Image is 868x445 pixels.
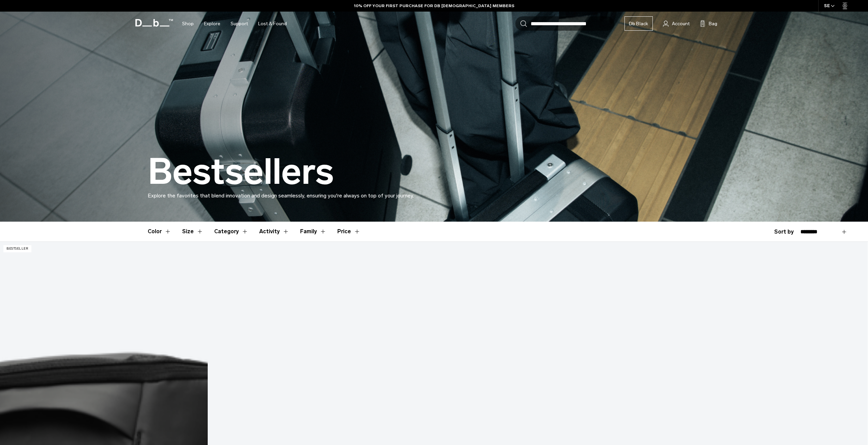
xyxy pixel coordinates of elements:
span: Bag [709,20,717,27]
span: Account [672,20,690,27]
button: Toggle Filter [259,222,289,241]
span: Explore the favorites that blend innovation and design seamlessly, ensuring you're always on top ... [148,192,414,199]
a: Explore [204,12,220,36]
a: Account [663,19,690,28]
p: Bestseller [3,245,31,252]
h1: Bestsellers [148,152,334,192]
nav: Main Navigation [177,12,292,36]
a: Support [231,12,248,36]
button: Toggle Filter [300,222,326,241]
button: Toggle Filter [214,222,248,241]
button: Toggle Price [337,222,361,241]
a: 10% OFF YOUR FIRST PURCHASE FOR DB [DEMOGRAPHIC_DATA] MEMBERS [354,3,514,9]
a: Db Black [624,16,653,31]
a: Lost & Found [258,12,287,36]
button: Bag [700,19,717,28]
button: Toggle Filter [182,222,203,241]
button: Toggle Filter [148,222,171,241]
a: Shop [182,12,194,36]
